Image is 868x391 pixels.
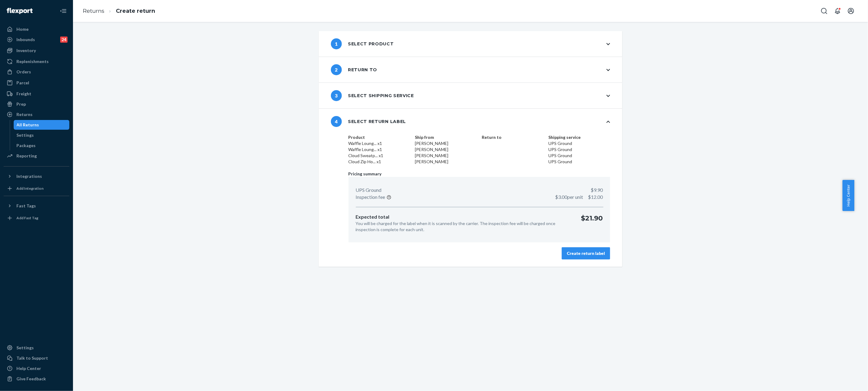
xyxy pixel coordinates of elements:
div: Integrations [16,173,42,179]
div: 24 [60,37,68,43]
dd: UPS Ground [548,146,610,153]
p: Inspection fee [356,194,385,201]
dd: [PERSON_NAME] [415,146,477,153]
div: Home [16,26,29,32]
a: Talk to Support [4,353,69,363]
div: Inbounds [16,37,35,43]
button: Give Feedback [4,374,69,384]
a: Help Center [4,364,69,373]
a: Inventory [4,46,69,55]
a: All Returns [14,120,70,130]
button: Close Navigation [57,5,69,17]
div: All Returns [17,122,39,128]
a: Packages [14,141,70,150]
img: Flexport logo [7,8,33,14]
a: Add Integration [4,184,69,193]
dd: Waffle Loung... x1 [349,140,410,146]
button: Integrations [4,171,69,181]
a: Prep [4,99,69,109]
span: 1 [331,38,342,49]
dd: [PERSON_NAME] [415,153,477,159]
p: $9.90 [591,187,603,194]
div: Freight [16,91,31,97]
div: Help Center [16,365,41,372]
a: Returns [4,110,69,119]
div: Create return label [567,250,605,256]
a: Reporting [4,151,69,161]
a: Add Fast Tag [4,213,69,223]
a: Orders [4,67,69,77]
p: $21.90 [581,213,603,233]
div: Packages [17,143,36,149]
div: Returns [16,111,33,118]
div: Settings [17,132,34,138]
div: Prep [16,101,26,107]
span: 2 [331,64,342,75]
button: Create return label [562,247,610,259]
div: Settings [16,345,34,351]
div: Select shipping service [331,90,414,101]
a: Settings [4,343,69,353]
div: Give Feedback [16,376,46,382]
a: Freight [4,89,69,99]
dd: [PERSON_NAME] [415,140,477,146]
button: Help Center [842,180,854,211]
div: Replenishments [16,58,49,65]
dd: Waffle Loung... x1 [349,146,410,153]
dd: Cloud Sweatp... x1 [349,153,410,159]
div: Parcel [16,80,29,86]
a: Create return [116,8,155,14]
p: UPS Ground [356,187,382,194]
div: Select return label [331,116,406,127]
a: Settings [14,130,70,140]
span: $3.00 per unit [555,194,583,200]
dd: UPS Ground [548,140,610,146]
div: Talk to Support [16,355,48,361]
dt: Ship from [415,134,477,140]
div: Return to [331,64,377,75]
dd: UPS Ground [548,159,610,165]
button: Open account menu [845,5,857,17]
p: You will be charged for the label when it is scanned by the carrier. The inspection fee will be c... [356,220,571,233]
dt: Return to [482,134,543,140]
div: Add Integration [16,186,43,191]
dd: UPS Ground [548,153,610,159]
p: $12.00 [555,194,603,201]
button: Open notifications [832,5,844,17]
dt: Shipping service [548,134,610,140]
a: Parcel [4,78,69,88]
a: Replenishments [4,57,69,66]
dt: Product [349,134,410,140]
p: Expected total [356,213,571,220]
div: Reporting [16,153,37,159]
a: Returns [83,8,104,14]
button: Open Search Box [818,5,830,17]
p: Pricing summary [349,171,610,177]
dd: Cloud Zip Ho... x1 [349,159,410,165]
div: Select product [331,38,394,49]
div: Fast Tags [16,203,36,209]
dd: [PERSON_NAME] [415,159,477,165]
button: Fast Tags [4,201,69,211]
a: Inbounds24 [4,35,69,44]
div: Inventory [16,48,36,54]
div: Orders [16,69,31,75]
a: Home [4,24,69,34]
span: 3 [331,90,342,101]
span: 4 [331,116,342,127]
div: Add Fast Tag [16,215,38,220]
ol: breadcrumbs [78,2,160,20]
